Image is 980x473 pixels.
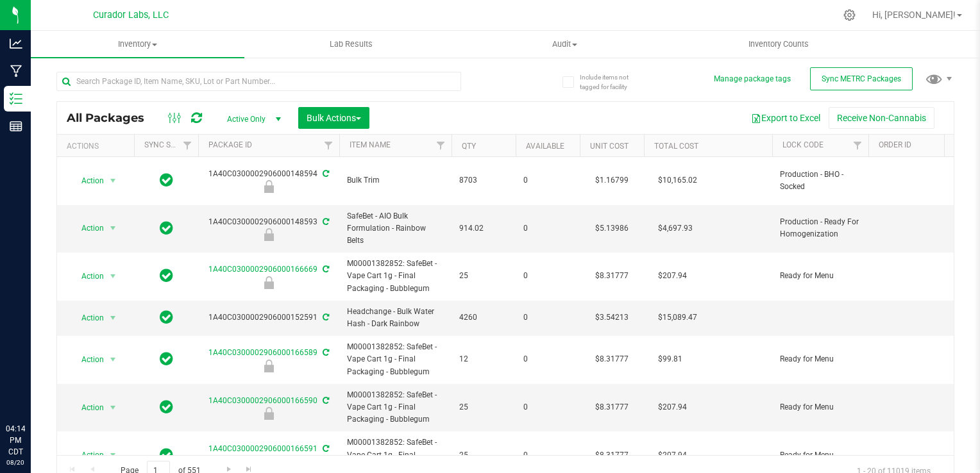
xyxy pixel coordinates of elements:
span: 0 [523,449,572,461]
td: $5.13986 [580,205,644,253]
div: Production - BHO - Socked [196,180,341,193]
div: 1A40C0300002906000152591 [196,311,341,324]
a: Lab Results [244,31,458,58]
a: Filter [943,135,965,156]
a: Package ID [208,140,252,149]
div: Production - Ready For Homogenization [196,228,341,241]
span: $207.94 [652,398,693,417]
span: Action [70,399,105,417]
span: All Packages [67,111,157,125]
a: 1A40C0300002906000166669 [208,265,317,274]
div: 1A40C0300002906000148593 [196,216,341,241]
span: select [105,267,121,285]
a: Item Name [350,140,391,149]
button: Sync METRC Packages [810,67,913,90]
a: Inventory [31,31,244,58]
a: Unit Cost [590,142,629,151]
div: 1A40C0300002906000148594 [196,168,341,193]
div: Actions [67,142,129,151]
td: $1.16799 [580,157,644,205]
td: $8.31777 [580,253,644,301]
input: Search Package ID, Item Name, SKU, Lot or Part Number... [56,72,461,91]
span: Bulk Actions [307,113,361,123]
span: Action [70,219,105,237]
span: SafeBet - AIO Bulk Formulation - Rainbow Belts [347,210,444,247]
inline-svg: Manufacturing [10,65,22,78]
span: $10,165.02 [652,171,704,190]
span: 25 [459,449,508,461]
a: Lock Code [782,140,824,149]
span: 0 [523,270,572,282]
span: M00001382852: SafeBet - Vape Cart 1g - Final Packaging - Bubblegum [347,258,444,295]
div: Ready for Menu [196,360,341,372]
a: Audit [458,31,672,58]
button: Manage package tags [714,74,791,85]
span: In Sync [160,171,173,189]
span: Action [70,351,105,369]
a: Inventory Counts [672,31,885,58]
span: Sync from Compliance System [321,396,329,405]
a: 1A40C0300002906000166590 [208,396,317,405]
span: $207.94 [652,267,693,285]
a: 1A40C0300002906000166589 [208,348,317,357]
div: Ready for Menu [196,407,341,420]
span: 0 [523,311,572,324]
td: $8.31777 [580,336,644,384]
span: Action [70,267,105,285]
span: Inventory [31,38,244,50]
span: Action [70,172,105,190]
span: Headchange - Bulk Water Hash - Dark Rainbow [347,306,444,330]
span: select [105,219,121,237]
a: 1A40C0300002906000166591 [208,444,317,453]
span: In Sync [160,446,173,464]
span: Sync from Compliance System [321,265,329,274]
a: Filter [318,135,339,156]
span: select [105,172,121,190]
span: Ready for Menu [780,353,861,365]
span: Action [70,446,105,464]
span: Inventory Counts [731,38,826,50]
span: Production - Ready For Homogenization [780,216,861,240]
span: M00001382852: SafeBet - Vape Cart 1g - Final Packaging - Bubblegum [347,389,444,426]
a: Qty [462,142,476,151]
span: 0 [523,222,572,235]
span: $99.81 [652,350,689,369]
p: 04:14 PM CDT [6,423,25,458]
span: Production - BHO - Socked [780,169,861,193]
span: $207.94 [652,446,693,465]
td: $8.31777 [580,384,644,432]
span: Audit [459,38,671,50]
a: Filter [847,135,868,156]
a: Filter [177,135,198,156]
a: Total Cost [654,142,698,151]
a: Available [526,142,564,151]
p: 08/20 [6,458,25,467]
span: In Sync [160,219,173,237]
inline-svg: Inventory [10,92,22,105]
span: M00001382852: SafeBet - Vape Cart 1g - Final Packaging - Bubblegum [347,341,444,378]
span: Action [70,309,105,327]
div: Ready for Menu [196,276,341,289]
span: In Sync [160,398,173,416]
span: Hi, [PERSON_NAME]! [872,10,956,20]
span: Ready for Menu [780,401,861,413]
span: Curador Labs, LLC [93,10,169,21]
span: $15,089.47 [652,308,704,327]
span: Sync from Compliance System [321,313,329,322]
span: select [105,351,121,369]
span: 0 [523,401,572,413]
span: Include items not tagged for facility [580,72,644,92]
span: Bulk Trim [347,174,444,187]
a: Filter [430,135,452,156]
span: 4260 [459,311,508,324]
span: Sync from Compliance System [321,169,329,178]
span: Lab Results [312,38,390,50]
span: Sync METRC Packages [822,74,901,83]
span: Sync from Compliance System [321,217,329,226]
inline-svg: Reports [10,120,22,133]
a: Sync Status [144,140,194,149]
span: 0 [523,353,572,365]
span: 0 [523,174,572,187]
span: Sync from Compliance System [321,348,329,357]
span: Sync from Compliance System [321,444,329,453]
